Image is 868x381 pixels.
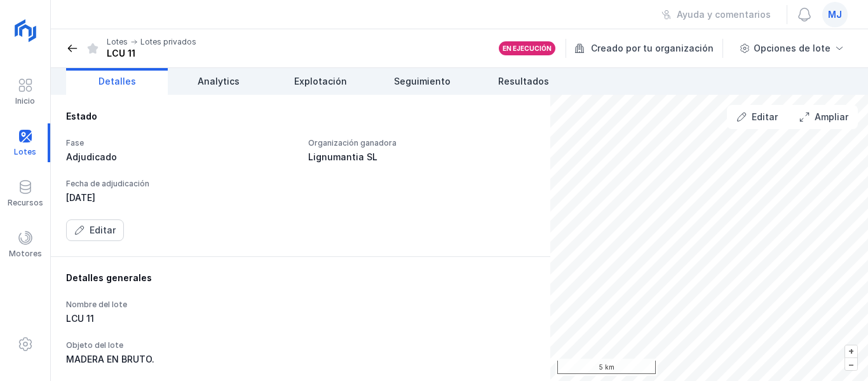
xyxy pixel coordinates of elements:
[15,96,35,106] div: Inicio
[107,47,196,60] div: LCU 11
[66,68,168,95] a: Detalles
[269,68,371,95] a: Explotación
[98,75,136,88] span: Detalles
[754,42,831,55] div: Opciones de lote
[198,75,240,88] span: Analytics
[294,75,347,88] span: Explotación
[66,219,124,241] button: Editar
[107,37,128,47] div: Lotes
[66,353,535,366] div: MADERA EN BRUTO.
[308,151,535,163] div: Lignumantia SL
[574,39,725,58] div: Creado por tu organización
[66,272,535,284] div: Detalles generales
[653,4,779,25] button: Ayuda y comentarios
[371,68,473,95] a: Seguimiento
[66,179,293,189] div: Fecha de adjudicación
[90,224,116,237] span: Editar
[845,358,857,370] button: –
[845,345,857,357] button: +
[815,111,848,123] span: Ampliar
[791,106,857,128] button: Ampliar
[66,191,293,204] div: [DATE]
[828,8,842,21] span: mj
[677,8,771,21] span: Ayuda y comentarios
[752,111,778,123] span: Editar
[503,44,552,53] div: En ejecución
[473,68,574,95] a: Resultados
[66,312,293,325] div: LCU 11
[498,75,549,88] span: Resultados
[66,340,535,350] div: Objeto del lote
[8,198,43,208] div: Recursos
[66,138,293,148] div: Fase
[66,110,535,123] div: Estado
[168,68,269,95] a: Analytics
[9,249,42,259] div: Motores
[10,15,41,46] img: logoRight.svg
[728,106,786,128] button: Editar
[66,151,293,163] div: Adjudicado
[66,300,293,310] div: Nombre del lote
[394,75,451,88] span: Seguimiento
[308,138,535,148] div: Organización ganadora
[140,37,196,47] div: Lotes privados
